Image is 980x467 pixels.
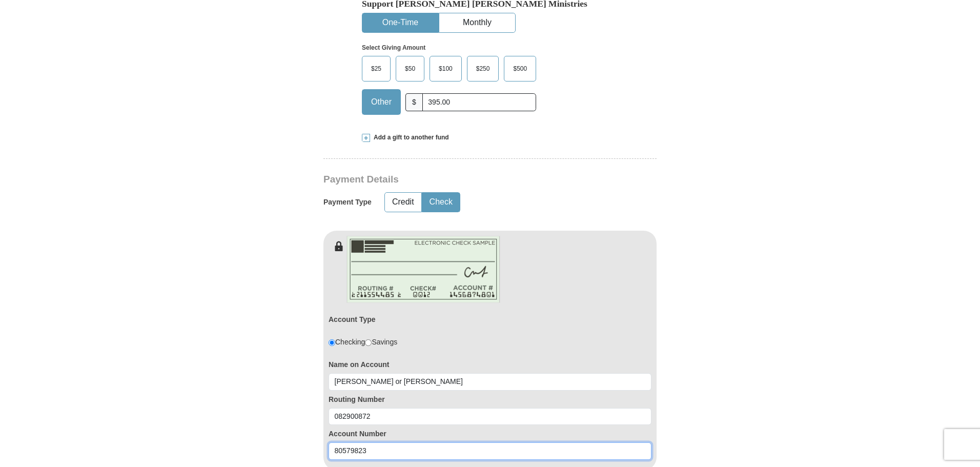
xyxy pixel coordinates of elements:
[400,61,420,76] span: $50
[434,61,458,76] span: $100
[405,93,423,111] span: $
[370,133,449,142] span: Add a gift to another fund
[346,236,500,303] img: check-en.png
[323,198,372,207] h5: Payment Type
[329,337,397,347] div: Checking Savings
[362,44,425,51] strong: Select Giving Amount
[422,93,536,111] input: Other Amount
[323,174,585,186] h3: Payment Details
[439,13,515,32] button: Monthly
[422,193,460,212] button: Check
[329,394,651,404] label: Routing Number
[508,61,532,76] span: $500
[471,61,495,76] span: $250
[329,429,651,439] label: Account Number
[366,61,386,76] span: $25
[329,314,376,324] label: Account Type
[362,13,438,32] button: One-Time
[385,193,421,212] button: Credit
[329,359,651,370] label: Name on Account
[366,94,397,110] span: Other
